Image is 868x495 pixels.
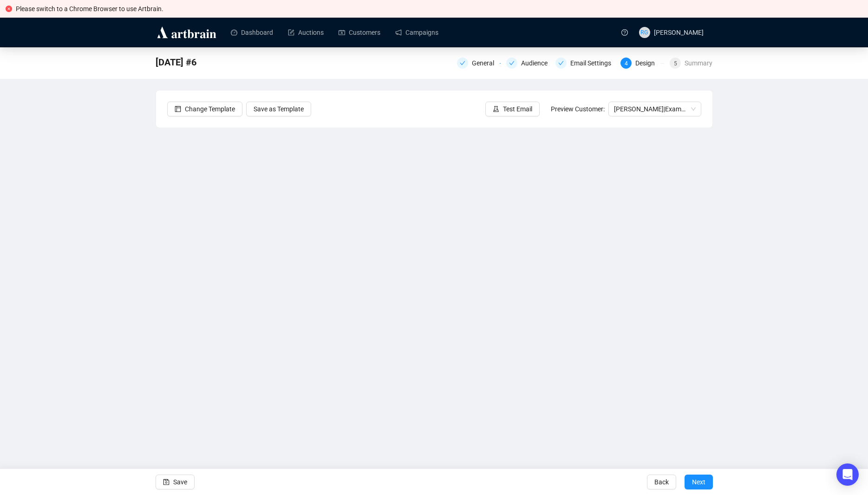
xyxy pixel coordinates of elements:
[175,106,181,112] span: layout
[156,475,195,489] button: Save
[558,60,564,66] span: check
[621,29,628,36] span: question-circle
[16,4,862,14] div: Please switch to a Chrome Browser to use Artbrain.
[570,58,617,69] div: Email Settings
[654,469,669,495] span: Back
[555,58,615,69] div: Email Settings
[685,475,713,489] button: Next
[254,104,304,114] span: Save as Template
[185,104,235,114] span: Change Template
[6,6,12,12] span: close-circle
[654,29,704,36] span: [PERSON_NAME]
[614,102,696,116] span: [PERSON_NAME] | Example
[620,58,664,69] div: 4Design
[485,102,540,116] button: Test Email
[674,60,677,67] span: 5
[457,58,501,69] div: General
[509,60,515,66] span: check
[616,18,633,47] a: question-circle
[460,60,465,66] span: check
[625,60,628,67] span: 4
[231,20,273,45] a: Dashboard
[246,102,311,116] button: Save as Template
[640,28,648,37] span: RG
[551,105,605,113] span: Preview Customer:
[167,102,242,116] button: Change Template
[670,58,712,69] div: 5Summary
[156,25,218,40] img: logo
[692,469,705,495] span: Next
[163,479,170,485] span: save
[173,469,187,495] span: Save
[685,58,712,69] div: Summary
[506,58,550,69] div: Audience
[647,475,676,489] button: Back
[156,55,196,70] span: October 8, 2025 #6
[472,58,500,69] div: General
[635,58,660,69] div: Design
[395,20,438,45] a: Campaigns
[288,20,324,45] a: Auctions
[836,463,859,486] div: Open Intercom Messenger
[503,104,532,114] span: Test Email
[339,20,380,45] a: Customers
[521,58,553,69] div: Audience
[493,106,499,112] span: experiment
